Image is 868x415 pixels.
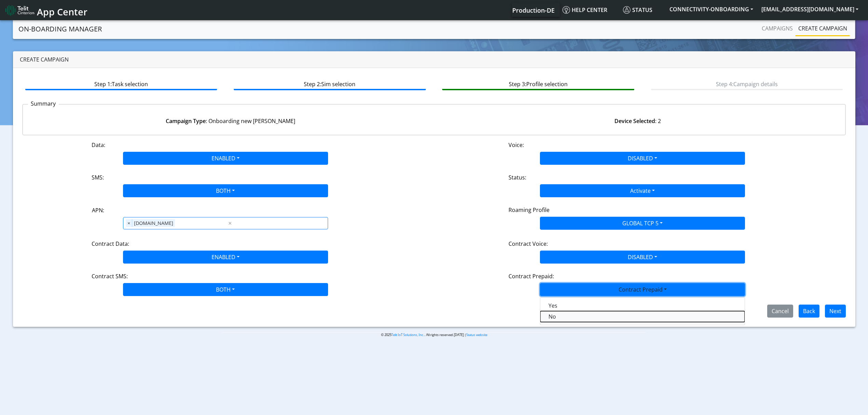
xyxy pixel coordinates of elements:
[391,333,424,337] a: Telit IoT Solutions, Inc.
[234,77,425,90] btn: Step 2: Sim selection
[512,6,555,14] span: Production-DE
[540,283,745,296] button: Contract Prepaid
[25,77,217,90] btn: Step 1: Task selection
[5,5,34,16] img: logo-telit-cinterion-gw-new.png
[620,3,665,17] a: Status
[540,251,745,264] button: DISABLED
[508,173,526,182] label: Status:
[799,305,819,318] button: Back
[560,3,620,17] a: Help center
[540,311,745,322] button: No
[508,272,554,280] label: Contract Prepaid:
[434,117,841,125] div: : 2
[508,206,550,214] label: Roaming Profile
[767,305,793,318] button: Cancel
[126,219,132,227] span: ×
[37,5,87,18] span: App Center
[540,184,745,197] button: Activate
[27,117,434,125] div: : Onboarding new [PERSON_NAME]
[540,152,745,165] button: DISABLED
[123,283,328,296] button: BOTH
[92,272,128,280] label: Contract SMS:
[796,22,850,35] a: Create campaign
[623,6,652,14] span: Status
[623,6,630,14] img: status.svg
[562,6,570,14] img: knowledge.svg
[166,117,206,125] strong: Campaign Type
[13,51,855,68] div: Create campaign
[759,22,796,35] a: Campaigns
[227,219,233,227] span: Clear all
[92,173,104,182] label: SMS:
[222,332,646,337] p: © 2025 . All rights reserved.[DATE] |
[92,206,104,214] label: APN:
[614,117,655,125] strong: Device Selected
[540,300,745,311] button: Yes
[28,99,59,108] p: Summary
[512,3,554,17] a: Your current platform instance
[540,297,745,325] div: ENABLED
[123,184,328,197] button: BOTH
[825,305,846,318] button: Next
[651,77,843,90] btn: Step 4: Campaign details
[442,77,634,90] btn: Step 3: Profile selection
[132,219,175,227] span: [DOMAIN_NAME]
[466,333,487,337] a: Status website
[508,240,548,248] label: Contract Voice:
[123,152,328,165] button: ENABLED
[92,141,105,149] label: Data:
[562,6,607,14] span: Help center
[5,3,86,17] a: App Center
[540,217,745,230] button: GLOBAL TCP 5
[665,3,757,15] button: CONNECTIVITY-ONBOARDING
[757,3,863,15] button: [EMAIL_ADDRESS][DOMAIN_NAME]
[123,251,328,264] button: ENABLED
[92,240,129,248] label: Contract Data:
[508,141,524,149] label: Voice:
[18,22,102,36] a: On-Boarding Manager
